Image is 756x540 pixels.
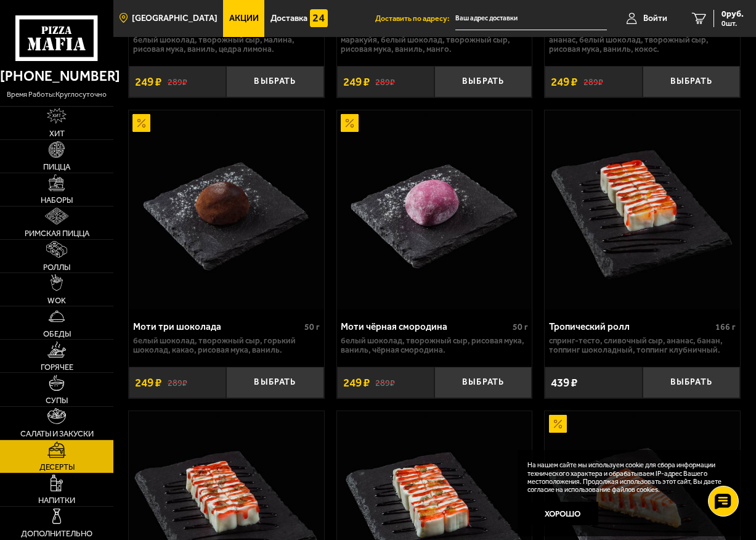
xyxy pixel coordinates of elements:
button: Выбрать [643,367,740,398]
span: Десерты [39,463,75,471]
span: Напитки [38,496,75,504]
s: 289 ₽ [375,377,395,388]
img: Акционный [341,114,359,132]
p: белый шоколад, творожный сыр, горький шоколад, какао, рисовая мука, ваниль. [133,336,320,355]
a: АкционныйМоти три шоколада [129,110,324,309]
span: 249 ₽ [343,377,370,388]
div: Моти чёрная смородина [341,321,509,332]
span: Хит [49,129,65,137]
span: 50 г [513,322,528,332]
span: Доставка [270,14,307,23]
s: 289 ₽ [168,377,187,388]
span: Горячее [41,363,73,371]
span: 166 г [715,322,736,332]
span: 249 ₽ [135,76,161,88]
span: 50 г [304,322,320,332]
span: 0 руб. [721,10,744,18]
span: 439 ₽ [551,377,577,388]
p: белый шоколад, творожный сыр, малина, рисовая мука, ваниль, цедра лимона. [133,35,320,54]
span: Роллы [43,263,70,271]
s: 289 ₽ [168,76,187,88]
span: 249 ₽ [343,76,370,88]
input: Ваш адрес доставки [455,7,606,30]
span: [GEOGRAPHIC_DATA] [132,14,217,23]
span: Салаты и закуски [20,430,94,438]
p: маракуйя, белый шоколад, творожный сыр, рисовая мука, ваниль, манго. [341,35,527,54]
img: Моти чёрная смородина [337,110,532,309]
span: Римская пицца [25,229,89,237]
s: 289 ₽ [375,76,395,88]
img: 15daf4d41897b9f0e9f617042186c801.svg [310,9,328,27]
span: Акции [229,14,259,23]
button: Выбрать [226,367,323,398]
span: 249 ₽ [135,377,161,388]
div: Тропический ролл [549,321,712,332]
img: Акционный [549,415,567,433]
span: Доставить по адресу: [375,15,455,22]
p: белый шоколад, творожный сыр, рисовая мука, ваниль, чёрная смородина. [341,336,527,355]
s: 289 ₽ [583,76,603,88]
img: Акционный [132,114,150,132]
span: 249 ₽ [551,76,577,88]
button: Выбрать [226,66,323,97]
span: Пицца [43,163,70,171]
div: Моти три шоколада [133,321,301,332]
p: спринг-тесто, сливочный сыр, ананас, банан, топпинг шоколадный, топпинг клубничный. [549,336,736,355]
span: Обеды [43,330,71,338]
button: Выбрать [643,66,740,97]
img: Моти три шоколада [129,110,324,309]
a: АкционныйМоти чёрная смородина [337,110,532,309]
button: Выбрать [434,66,532,97]
p: На нашем сайте мы используем cookie для сбора информации технического характера и обрабатываем IP... [527,461,727,494]
span: Дополнительно [21,530,92,538]
span: Наборы [41,196,73,204]
span: Войти [643,14,667,23]
span: 0 шт. [721,20,744,27]
img: Тропический ролл [545,110,740,309]
button: Хорошо [527,502,598,525]
p: ананас, белый шоколад, творожный сыр, рисовая мука, ваниль, кокос. [549,35,736,54]
button: Выбрать [434,367,532,398]
span: Супы [46,396,68,404]
span: WOK [47,297,66,305]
